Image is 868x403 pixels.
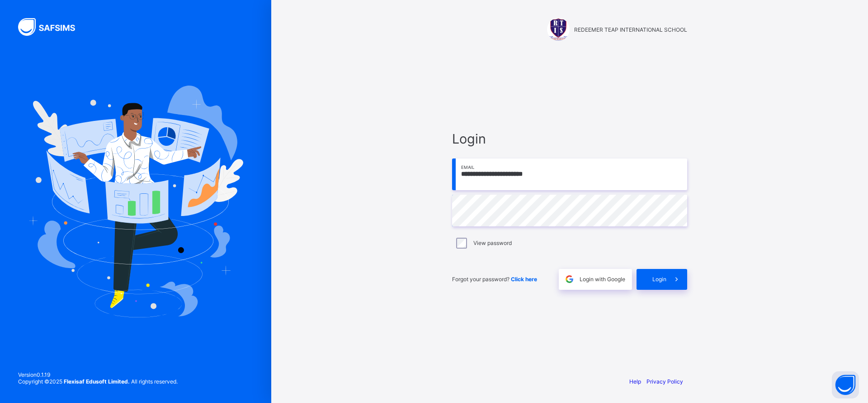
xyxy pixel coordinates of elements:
[574,26,687,33] span: REDEEMER TEAP INTERNATIONAL SCHOOL
[452,276,537,283] span: Forgot your password?
[18,371,178,378] span: Version 0.1.19
[18,18,86,36] img: SAFSIMS Logo
[580,276,625,283] span: Login with Google
[652,276,666,283] span: Login
[564,274,575,284] img: google.396cfc9801f0270233282035f929180a.svg
[629,378,641,385] a: Help
[473,240,512,246] label: View password
[18,378,178,385] span: Copyright © 2025 All rights reserved.
[28,86,243,317] img: Hero Image
[832,371,859,398] button: Open asap
[646,378,683,385] a: Privacy Policy
[64,378,130,385] strong: Flexisaf Edusoft Limited.
[452,131,687,147] span: Login
[511,276,537,283] a: Click here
